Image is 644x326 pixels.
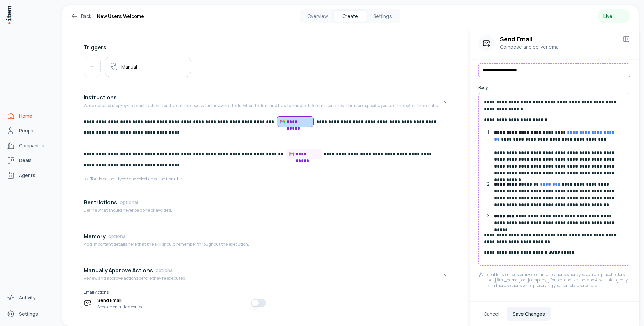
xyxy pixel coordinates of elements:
h4: Instructions [84,93,117,101]
button: RestrictionsoptionalDefine what should never be done or avoided. [84,193,448,221]
img: Item Brain Logo [5,5,12,25]
a: Home [4,109,55,123]
span: optional [120,199,138,206]
h4: Memory [84,232,106,240]
span: People [19,127,35,134]
h4: Triggers [84,43,106,51]
a: Deals [4,154,55,167]
button: Cancel [478,307,505,321]
span: optional [108,233,127,240]
span: Companies [19,142,44,149]
div: To add actions, type / and select an action from the list. [84,176,189,182]
span: Send Email [97,296,145,304]
div: InstructionsWrite detailed step-by-step instructions for the entire process. Include what to do, ... [84,116,448,187]
p: Review and approve actions before they're executed. [84,276,186,281]
span: Home [19,113,32,119]
a: Settings [4,307,55,321]
span: Send an email to a contact [97,304,145,310]
p: Write detailed step-by-step instructions for the entire process. Include what to do, when to do i... [84,103,439,108]
span: optional [156,267,174,274]
div: Triggers [84,57,448,82]
a: Activity [4,291,55,304]
p: Define what should never be done or avoided. [84,208,172,213]
span: Deals [19,157,32,164]
button: Settings [367,11,399,22]
button: Save Changes [507,307,551,321]
button: Triggers [84,38,448,57]
p: Compose and deliver email [500,43,617,51]
div: Manually Approve ActionsoptionalReview and approve actions before they're executed. [84,289,448,315]
button: Overview [302,11,334,22]
span: Agents [19,172,35,179]
button: InstructionsWrite detailed step-by-step instructions for the entire process. Include what to do, ... [84,88,448,116]
a: People [4,124,55,138]
a: Companies [4,139,55,152]
a: Agents [4,169,55,182]
span: Activity [19,294,36,301]
h5: Manual [121,64,137,70]
button: Create [334,11,367,22]
h1: New Users Welcome [97,12,144,20]
h3: Send Email [500,35,617,43]
h4: Restrictions [84,198,117,206]
button: Manually Approve ActionsoptionalReview and approve actions before they're executed. [84,261,448,289]
a: Back [70,12,91,20]
h6: Email Actions [84,289,266,295]
p: Add important details here that the skill should remember throughout the execution. [84,242,249,247]
h4: Manually Approve Actions [84,266,153,274]
button: MemoryoptionalAdd important details here that the skill should remember throughout the execution. [84,227,448,255]
p: Ideal for semi-customized communications where you can use placeholders like {{first_name}} or {{... [486,272,630,288]
span: Settings [19,310,38,317]
label: Body [478,85,630,90]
